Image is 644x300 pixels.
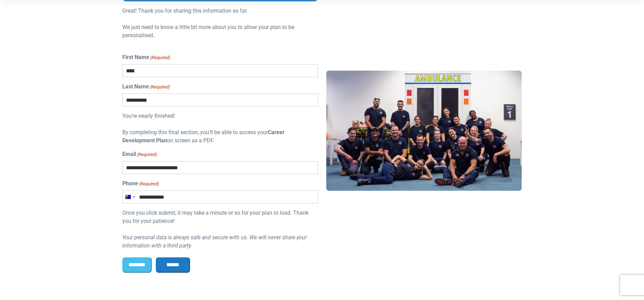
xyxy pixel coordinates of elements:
[122,180,159,188] label: Phone
[122,234,307,249] i: Your personal data is always safe and secure with us. We will never share your information with a...
[122,7,318,48] div: Great! Thank you for sharing this information so far. We just need to know a little bit more abou...
[149,84,170,90] span: (Required)
[122,83,170,91] label: Last Name
[122,209,318,250] div: Once you click submit, it may take a minute or so for your plan to load. Thank you for your patie...
[150,54,170,61] span: (Required)
[122,112,318,145] div: You're nearly finished! By completing this final section, you'll be able to access your on screen...
[122,53,170,61] label: First Name
[123,191,137,203] button: Selected country
[122,150,157,158] label: Email
[136,151,157,158] span: (Required)
[138,181,159,187] span: (Required)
